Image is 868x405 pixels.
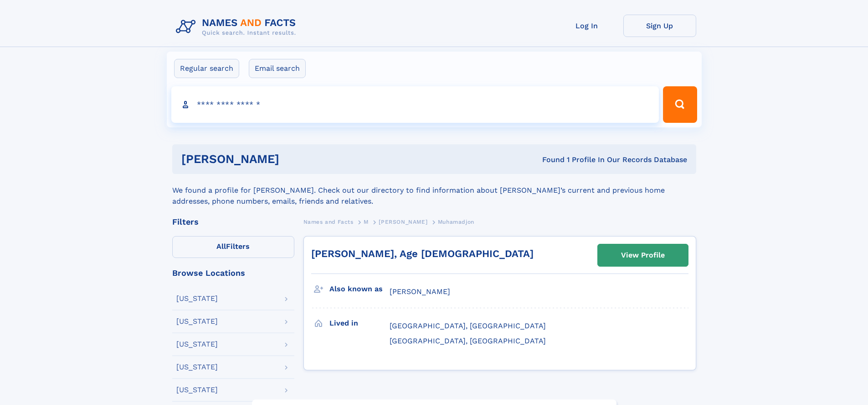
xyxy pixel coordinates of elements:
[176,295,218,302] div: [US_STATE]
[390,321,546,330] span: [GEOGRAPHIC_DATA], [GEOGRAPHIC_DATA]
[303,216,354,227] a: Names and Facts
[176,363,218,371] div: [US_STATE]
[172,236,294,258] label: Filters
[216,242,226,251] span: All
[438,219,474,225] span: Muhamadjon
[172,15,303,39] img: Logo Names and Facts
[176,318,218,325] div: [US_STATE]
[623,15,696,37] a: Sign Up
[171,86,659,123] input: search input
[364,216,369,227] a: M
[364,219,369,225] span: M
[598,244,688,266] a: View Profile
[172,174,696,207] div: We found a profile for [PERSON_NAME]. Check out our directory to find information about [PERSON_N...
[249,59,306,78] label: Email search
[172,269,294,277] div: Browse Locations
[329,281,390,297] h3: Also known as
[172,218,294,226] div: Filters
[176,386,218,394] div: [US_STATE]
[390,337,546,345] span: [GEOGRAPHIC_DATA], [GEOGRAPHIC_DATA]
[390,287,450,296] span: [PERSON_NAME]
[181,153,411,165] h1: [PERSON_NAME]
[379,219,427,225] span: [PERSON_NAME]
[174,59,239,78] label: Regular search
[663,86,697,123] button: Search Button
[621,245,665,266] div: View Profile
[379,216,427,227] a: [PERSON_NAME]
[176,341,218,348] div: [US_STATE]
[411,155,687,165] div: Found 1 Profile In Our Records Database
[550,15,623,37] a: Log In
[329,316,390,331] h3: Lived in
[311,248,534,259] a: [PERSON_NAME], Age [DEMOGRAPHIC_DATA]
